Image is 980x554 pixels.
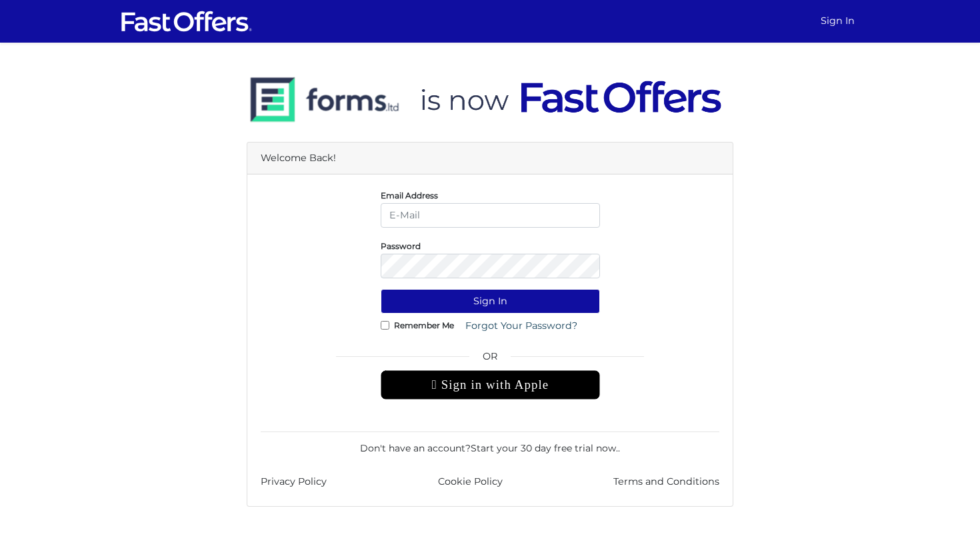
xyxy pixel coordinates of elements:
a: Sign In [815,8,860,34]
label: Email Address [381,194,438,197]
div: Welcome Back! [247,142,733,174]
div: Sign in with Apple [381,370,600,400]
div: Don't have an account? . [261,431,719,455]
a: Start your 30 day free trial now. [471,442,618,454]
input: E-Mail [381,203,600,228]
label: Remember Me [394,324,454,327]
span: OR [381,349,600,370]
a: Privacy Policy [261,474,327,489]
button: Sign In [381,289,600,314]
label: Password [381,244,421,248]
a: Terms and Conditions [613,474,719,489]
a: Forgot Your Password? [457,314,586,338]
a: Cookie Policy [438,474,503,489]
